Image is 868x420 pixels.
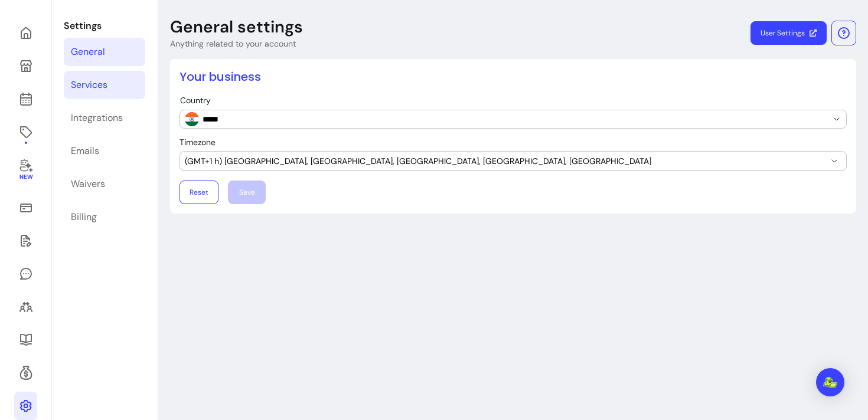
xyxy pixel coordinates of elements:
[170,17,303,38] p: General settings
[185,112,199,126] img: IN
[64,137,145,165] a: Emails
[14,293,37,321] a: Clients
[71,78,107,92] div: Services
[19,173,32,181] span: New
[14,227,37,255] a: Waivers
[64,19,145,33] p: Settings
[14,326,37,354] a: Resources
[64,71,145,99] a: Services
[185,155,827,167] span: (GMT+1 h) [GEOGRAPHIC_DATA], [GEOGRAPHIC_DATA], [GEOGRAPHIC_DATA], [GEOGRAPHIC_DATA], [GEOGRAPHIC...
[827,110,846,129] button: Show suggestions
[64,203,145,231] a: Billing
[180,94,216,106] label: Country
[14,52,37,80] a: My Page
[14,19,37,47] a: Home
[199,113,808,125] input: Country
[750,21,827,45] a: User Settings
[180,68,847,85] h2: Your business
[64,104,145,132] a: Integrations
[64,38,145,66] a: General
[64,170,145,198] a: Waivers
[14,118,37,146] a: Offerings
[180,152,846,170] button: (GMT+1 h) [GEOGRAPHIC_DATA], [GEOGRAPHIC_DATA], [GEOGRAPHIC_DATA], [GEOGRAPHIC_DATA], [GEOGRAPHIC...
[170,38,303,50] p: Anything related to your account
[71,45,105,59] div: General
[14,151,37,189] a: New
[14,193,37,222] a: Sales
[14,359,37,387] a: Refer & Earn
[71,144,99,158] div: Emails
[14,85,37,113] a: Calendar
[14,260,37,288] a: My Messages
[71,210,97,224] div: Billing
[71,111,123,125] div: Integrations
[180,181,218,204] button: Reset
[816,368,844,396] div: Open Intercom Messenger
[14,392,37,420] a: Settings
[71,177,105,191] div: Waivers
